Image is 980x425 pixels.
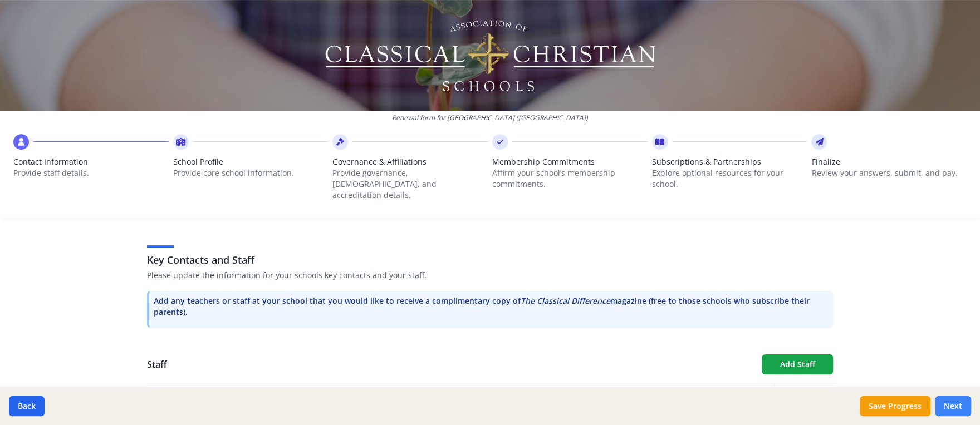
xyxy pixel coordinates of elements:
p: Please update the information for your schools key contacts and your staff. [147,270,833,281]
span: School Profile [173,156,329,167]
h3: Key Contacts and Staff [147,252,833,268]
span: Contact Information [13,156,169,167]
p: Add any teachers or staff at your school that you would like to receive a complimentary copy of m... [154,295,829,318]
p: Provide staff details. [13,167,169,179]
span: Subscriptions & Partnerships [652,156,807,167]
p: Explore optional resources for your school. [652,167,807,190]
p: Review your answers, submit, and pay. [811,167,967,179]
i: The Classical Difference [521,295,610,306]
button: Next [935,396,971,416]
span: Finalize [811,156,967,167]
th: Actions [775,383,834,408]
p: Provide governance, [DEMOGRAPHIC_DATA], and accreditation details. [332,167,488,201]
th: Key Roles [552,383,775,408]
span: Governance & Affiliations [332,156,488,167]
th: Name / Work Email [147,383,552,408]
p: Provide core school information. [173,167,329,179]
p: Affirm your school’s membership commitments. [492,167,648,190]
img: Logo [324,17,657,95]
button: Add Staff [762,354,833,374]
button: Back [9,396,45,416]
span: Membership Commitments [492,156,648,167]
h1: Staff [147,358,753,371]
button: Save Progress [860,396,930,416]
